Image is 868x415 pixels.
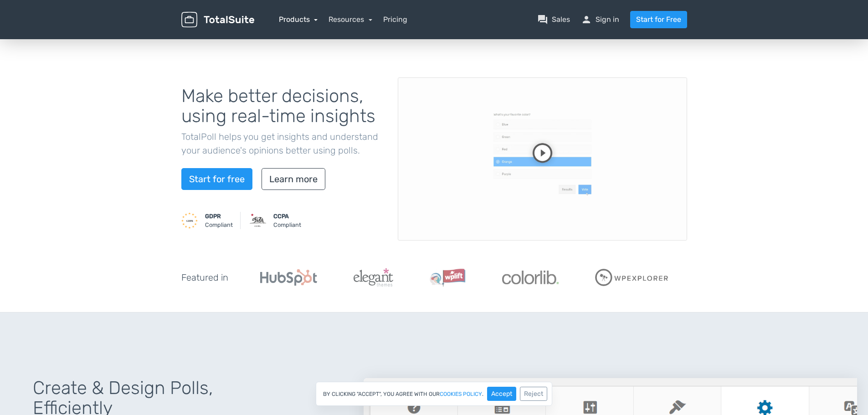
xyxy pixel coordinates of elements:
h5: Featured in [181,272,228,282]
a: Pricing [383,14,407,25]
a: question_answerSales [537,14,570,25]
span: question_answer [537,14,548,25]
a: Start for free [181,168,252,190]
div: By clicking "Accept", you agree with our . [316,382,552,406]
a: Learn more [262,168,325,190]
img: WPLift [430,268,466,287]
img: GDPR [181,212,198,229]
p: TotalPoll helps you get insights and understand your audience's opinions better using polls. [181,130,384,157]
small: Compliant [205,212,233,229]
a: Resources [329,15,372,24]
img: TotalSuite for WordPress [181,12,254,28]
span: person [581,14,592,25]
small: Compliant [273,212,301,229]
img: ElegantThemes [354,268,393,287]
img: WPExplorer [595,269,669,286]
button: Reject [520,387,547,401]
a: Start for Free [630,11,687,28]
strong: CCPA [273,213,289,220]
a: cookies policy [440,391,482,397]
a: Products [279,15,318,24]
img: Hubspot [260,269,317,286]
img: CCPA [250,212,266,229]
strong: GDPR [205,213,221,220]
h1: Make better decisions, using real-time insights [181,86,384,126]
a: personSign in [581,14,619,25]
button: Accept [487,387,516,401]
img: Colorlib [502,271,559,284]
